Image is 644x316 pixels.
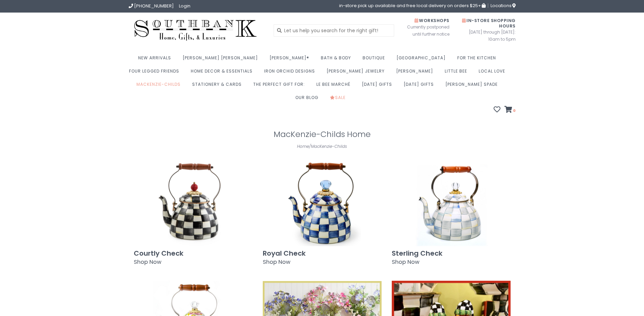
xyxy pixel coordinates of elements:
[134,3,174,9] span: [PHONE_NUMBER]
[136,80,184,93] a: MacKenzie-Childs
[330,93,349,106] a: Sale
[392,258,419,266] span: Shop Now
[445,66,471,80] a: Little Bee
[404,80,437,93] a: [DATE] Gifts
[134,160,253,271] a: Courtly Check Shop Now
[263,250,382,257] h3: Royal Check
[129,143,516,150] div: /
[392,160,511,271] a: Sterling Check Shop Now
[462,18,516,29] span: In-Store Shopping Hours
[129,3,174,9] a: [PHONE_NUMBER]
[491,2,516,9] span: Locations
[457,53,499,66] a: For the Kitchen
[392,250,511,257] h3: Sterling Check
[311,143,347,149] a: MacKenzie-Childs
[134,258,161,266] span: Shop Now
[270,53,313,66] a: [PERSON_NAME]®
[316,80,354,93] a: Le Bee Marché
[415,18,449,23] span: Workshops
[339,3,485,8] span: in-store pick up available and free local delivery on orders $25+
[138,53,174,66] a: New Arrivals
[327,66,388,80] a: [PERSON_NAME] Jewelry
[134,160,253,246] img: Courtly Check
[396,66,437,80] a: [PERSON_NAME]
[479,66,509,80] a: Local Love
[297,143,309,149] a: Home
[263,160,382,271] a: Royal Check Shop Now
[512,108,516,113] span: 0
[488,3,516,8] a: Locations
[263,160,382,246] img: Royal Check
[129,66,183,80] a: Four Legged Friends
[399,23,449,38] span: Currently postponed until further notice
[363,53,388,66] a: Boutique
[504,107,516,114] a: 0
[460,28,516,43] span: [DATE] through [DATE]: 10am to 5pm
[191,66,256,80] a: Home Decor & Essentials
[295,93,322,106] a: Our Blog
[263,258,290,266] span: Shop Now
[321,53,354,66] a: Bath & Body
[253,80,308,93] a: The perfect gift for:
[445,80,501,93] a: [PERSON_NAME] Spade
[129,130,516,139] h1: MacKenzie-Childs Home
[183,53,261,66] a: [PERSON_NAME] [PERSON_NAME]
[397,53,449,66] a: [GEOGRAPHIC_DATA]
[129,18,262,43] img: Southbank Gift Company -- Home, Gifts, and Luxuries
[392,160,511,246] img: Sterling Check
[362,80,395,93] a: [DATE] Gifts
[192,80,245,93] a: Stationery & Cards
[179,3,190,9] a: Login
[264,66,318,80] a: Iron Orchid Designs
[274,24,394,37] input: Let us help you search for the right gift!
[134,250,253,257] h3: Courtly Check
